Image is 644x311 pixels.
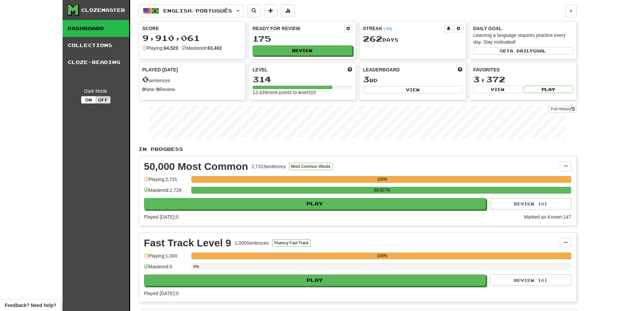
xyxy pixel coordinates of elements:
[81,7,125,14] div: Clozemaster
[207,45,222,51] strong: 63,402
[490,198,571,209] button: Review (0)
[473,47,573,54] button: Seta dailygoal
[142,34,242,42] div: 9,910,061
[96,96,111,104] button: Off
[182,45,222,51] div: Mastered:
[289,163,332,170] button: Most Common Words
[384,26,392,31] a: (-03)
[144,198,486,209] button: Play
[458,66,462,73] span: This week in points, UTC
[68,88,124,94] div: Dark Mode
[363,66,400,73] span: Leaderboard
[473,25,573,32] div: Daily Goal
[193,187,571,194] div: 99.927%
[144,176,188,187] div: Playing: 2,731
[5,302,56,309] span: Open feedback widget
[272,239,310,247] button: Fluency Fast Track
[253,25,344,32] div: Ready for Review
[281,4,294,17] button: More stats
[63,54,129,71] a: Cloze-Reading
[157,87,160,92] strong: 0
[142,74,149,84] span: 0
[247,4,261,17] button: Search sentences
[63,20,129,37] a: Dashboard
[363,75,463,84] div: rd
[253,75,352,84] div: 314
[490,274,571,286] button: Review (0)
[144,161,248,172] div: 50,000 Most Common
[363,25,445,32] div: Streak
[524,86,573,93] button: Play
[348,66,352,73] span: Score more points to level up
[63,37,129,54] a: Collections
[510,48,533,53] span: a daily
[363,35,463,43] div: Day s
[164,45,178,51] strong: 64,523
[144,238,232,248] div: Fast Track Level 9
[473,32,573,45] div: Learning a language requires practice every day. Stay motivated!
[235,240,269,246] div: 1,000 Sentences
[142,66,178,73] span: Played [DATE]
[253,35,352,43] div: 175
[363,74,369,84] span: 3
[253,66,268,73] span: Level
[163,8,232,14] span: English / Português
[142,86,242,93] div: New / Review
[142,87,145,92] strong: 0
[144,274,486,286] button: Play
[363,34,382,43] span: 262
[524,214,571,220] div: Marked as Known: 147
[473,86,522,93] button: View
[142,45,178,51] div: Playing:
[252,163,286,170] div: 2,731 Sentences
[253,89,352,96] div: 12,439 more points to level 315
[144,252,188,264] div: Playing: 1,000
[473,66,573,73] div: Favorites
[253,45,352,55] button: Review
[142,75,242,84] div: sentences
[81,96,96,104] button: On
[264,4,278,17] button: Add sentence to collection
[144,187,188,198] div: Mastered: 2,729
[142,25,242,32] div: Score
[139,4,244,17] button: English/Português
[363,86,463,93] button: View
[549,105,576,113] a: Full History
[139,146,577,153] p: In Progress
[144,291,178,296] span: Played [DATE]: 0
[193,252,571,259] div: 100%
[193,176,571,183] div: 100%
[473,75,573,84] div: 3,372
[144,263,188,274] div: Mastered: 0
[144,214,178,220] span: Played [DATE]: 0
